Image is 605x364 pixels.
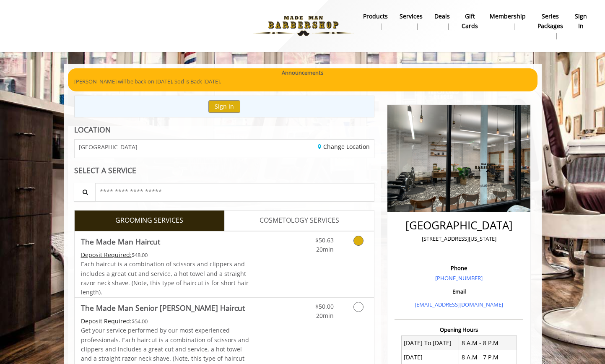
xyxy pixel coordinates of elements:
[435,274,483,282] a: [PHONE_NUMBER]
[208,100,240,112] button: Sign In
[81,317,132,325] span: This service needs some Advance to be paid before we block your appointment
[81,250,249,260] div: $48.00
[260,215,339,226] span: COSMETOLOGY SERVICES
[575,12,587,31] b: sign in
[428,10,456,32] a: DealsDeals
[397,289,521,294] h3: Email
[81,251,132,259] span: This service needs some Advance to be paid before we block your appointment
[316,245,334,253] span: 20min
[401,336,459,350] td: [DATE] To [DATE]
[74,166,375,174] div: SELECT A SERVICE
[394,10,428,32] a: ServicesServices
[532,10,569,42] a: Series packagesSeries packages
[81,260,249,296] span: Each haircut is a combination of scissors and clippers and includes a great cut and service, a ho...
[434,12,450,21] b: Deals
[246,3,361,49] img: Made Man Barbershop logo
[74,183,96,202] button: Service Search
[462,12,478,31] b: gift cards
[456,10,484,42] a: Gift cardsgift cards
[81,317,249,326] div: $54.00
[395,327,523,333] h3: Opening Hours
[363,12,388,21] b: products
[315,236,334,244] span: $50.63
[397,265,521,271] h3: Phone
[74,77,531,86] p: [PERSON_NAME] will be back on [DATE]. Sod is Back [DATE].
[490,12,526,21] b: Membership
[282,68,323,77] b: Announcements
[537,12,563,31] b: Series packages
[74,125,111,135] b: LOCATION
[397,234,521,243] p: [STREET_ADDRESS][US_STATE]
[484,10,532,32] a: MembershipMembership
[81,236,160,247] b: The Made Man Haircut
[79,144,138,150] span: [GEOGRAPHIC_DATA]
[400,12,423,21] b: Services
[459,336,517,350] td: 8 A.M - 8 P.M
[415,301,503,308] a: [EMAIL_ADDRESS][DOMAIN_NAME]
[115,215,183,226] span: GROOMING SERVICES
[357,10,394,32] a: Productsproducts
[569,10,593,32] a: sign insign in
[316,312,334,320] span: 20min
[397,219,521,231] h2: [GEOGRAPHIC_DATA]
[318,143,370,151] a: Change Location
[315,302,334,310] span: $50.00
[81,302,245,314] b: The Made Man Senior [PERSON_NAME] Haircut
